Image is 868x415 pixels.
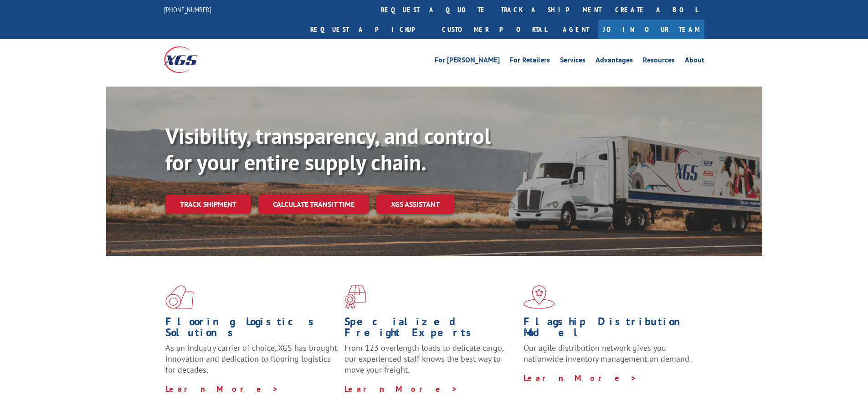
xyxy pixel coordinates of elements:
span: Our agile distribution network gives you nationwide inventory management on demand. [524,343,691,364]
a: Resources [643,56,675,67]
img: xgs-icon-flagship-distribution-model-red [524,285,555,309]
a: Agent [554,20,598,39]
a: Customer Portal [435,20,554,39]
span: As an industry carrier of choice, XGS has brought innovation and dedication to flooring logistics... [165,343,337,375]
a: About [685,56,704,67]
a: For [PERSON_NAME] [435,56,500,67]
a: XGS ASSISTANT [376,195,454,214]
img: xgs-icon-total-supply-chain-intelligence-red [165,285,194,309]
a: Advantages [596,56,633,67]
h1: Flooring Logistics Solutions [165,316,338,343]
a: Services [560,56,586,67]
a: For Retailers [510,56,550,67]
a: Track shipment [165,195,251,214]
a: Learn More > [524,373,637,383]
h1: Specialized Freight Experts [344,316,517,343]
a: Request a pickup [303,20,435,39]
img: xgs-icon-focused-on-flooring-red [344,285,366,309]
a: Learn More > [165,384,279,394]
a: Join Our Team [598,20,704,39]
a: Learn More > [344,384,458,394]
b: Visibility, transparency, and control for your entire supply chain. [165,122,491,176]
p: From 123 overlength loads to delicate cargo, our experienced staff knows the best way to move you... [344,343,517,383]
h1: Flagship Distribution Model [524,316,696,343]
a: Calculate transit time [258,195,369,214]
a: [PHONE_NUMBER] [164,5,211,14]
